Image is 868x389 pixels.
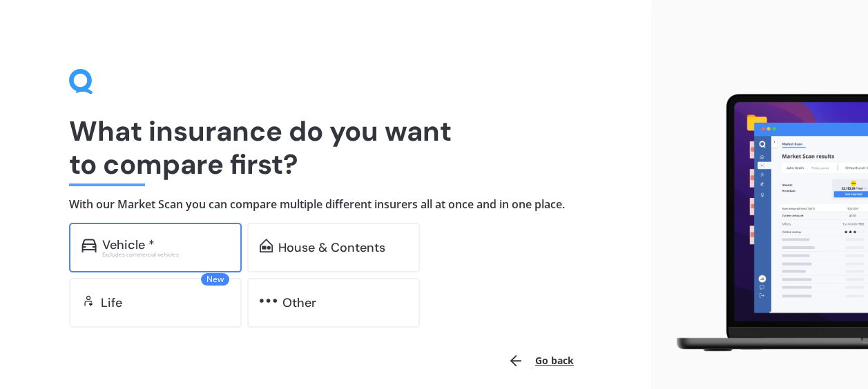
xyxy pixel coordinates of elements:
button: Go back [499,344,582,377]
img: other.81dba5aafe580aa69f38.svg [260,294,277,308]
img: life.f720d6a2d7cdcd3ad642.svg [81,294,95,308]
div: Life [101,296,122,310]
div: Vehicle * [102,238,155,252]
img: laptop.webp [662,88,868,359]
div: Excludes commercial vehicles [102,252,229,257]
div: Other [282,296,316,310]
img: home-and-contents.b802091223b8502ef2dd.svg [260,239,273,252]
span: New [201,273,229,286]
h4: With our Market Scan you can compare multiple different insurers all at once and in one place. [69,197,582,212]
img: car.f15378c7a67c060ca3f3.svg [81,239,97,252]
h1: What insurance do you want to compare first? [69,114,582,181]
div: House & Contents [278,241,385,255]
